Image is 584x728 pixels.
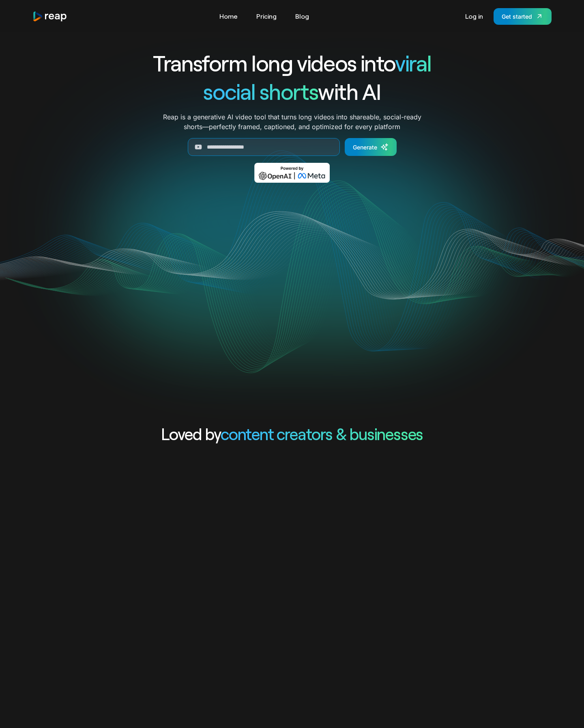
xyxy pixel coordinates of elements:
h1: with AI [123,77,461,106]
p: Reap is a generative AI video tool that turns long videos into shareable, social-ready shorts—per... [163,112,421,132]
span: viral [395,50,431,76]
a: Pricing [252,10,281,23]
div: Generate [353,143,377,151]
a: home [32,11,67,22]
form: Generate Form [123,138,461,156]
span: social shorts [203,78,318,104]
img: Powered by OpenAI & Meta [254,163,330,183]
a: Home [215,10,242,23]
a: Get started [494,8,552,25]
video: Your browser does not support the video tag. [129,194,455,358]
a: Generate [345,138,397,156]
span: content creators & businesses [221,424,423,443]
div: Get started [502,12,532,21]
a: Log in [461,10,487,23]
h1: Transform long videos into [123,49,461,77]
img: reap logo [32,11,67,22]
a: Blog [291,10,313,23]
